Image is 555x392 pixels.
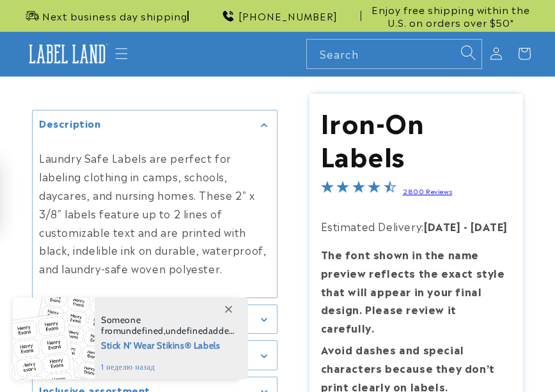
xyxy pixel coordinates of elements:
[321,246,505,335] strong: The font shown in the name preview reflects the exact style that will appear in your final design...
[424,218,461,234] strong: [DATE]
[321,105,512,171] h1: Iron-On Labels
[454,39,482,67] button: Search
[238,10,338,22] span: [PHONE_NUMBER]
[121,325,163,336] span: undefined
[471,218,508,234] strong: [DATE]
[39,149,270,278] p: Laundry Safe Labels are perfect for labeling clothing in camps, schools, daycares, and nursing ho...
[321,182,396,197] span: 4.5-star overall rating
[39,117,101,130] h2: Description
[107,40,136,68] summary: Menu
[24,41,111,68] img: Label Land
[403,186,452,195] a: 2800 Reviews
[101,315,235,336] span: Someone from , added this product to their cart.
[166,325,208,336] span: undefined
[42,10,187,22] span: Next business day shipping
[321,217,512,236] p: Estimated Delivery:
[464,218,468,234] strong: -
[366,3,535,28] span: Enjoy free shipping within the U.S. on orders over $50*
[33,110,277,139] summary: Description
[19,36,115,72] a: Label Land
